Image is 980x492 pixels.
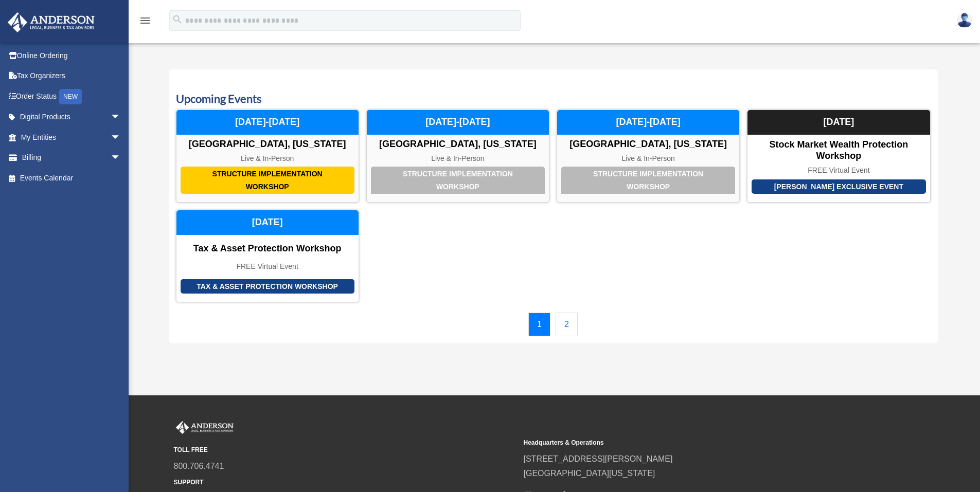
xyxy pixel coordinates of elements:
[556,313,578,336] a: 2
[7,107,136,127] a: Digital Productsarrow_drop_down
[176,210,359,235] div: [DATE]
[139,14,151,27] i: menu
[139,18,151,27] a: menu
[176,139,359,150] div: [GEOGRAPHIC_DATA], [US_STATE]
[176,243,359,254] div: Tax & Asset Protection Workshop
[7,45,136,66] a: Online Ordering
[176,210,359,302] a: Tax & Asset Protection Workshop Tax & Asset Protection Workshop FREE Virtual Event [DATE]
[5,12,98,32] img: Anderson Advisors Platinum Portal
[957,13,972,28] img: User Pic
[367,154,549,163] div: Live & In-Person
[747,166,930,175] div: FREE Virtual Event
[176,91,931,107] h3: Upcoming Events
[367,110,549,135] div: [DATE]-[DATE]
[557,139,739,150] div: [GEOGRAPHIC_DATA], [US_STATE]
[181,167,354,194] div: Structure Implementation Workshop
[181,279,354,294] div: Tax & Asset Protection Workshop
[557,110,740,203] a: Structure Implementation Workshop [GEOGRAPHIC_DATA], [US_STATE] Live & In-Person [DATE]-[DATE]
[366,110,549,203] a: Structure Implementation Workshop [GEOGRAPHIC_DATA], [US_STATE] Live & In-Person [DATE]-[DATE]
[176,110,359,203] a: Structure Implementation Workshop [GEOGRAPHIC_DATA], [US_STATE] Live & In-Person [DATE]-[DATE]
[557,154,739,163] div: Live & In-Person
[174,445,516,455] small: TOLL FREE
[111,107,131,128] span: arrow_drop_down
[176,262,359,271] div: FREE Virtual Event
[371,167,545,194] div: Structure Implementation Workshop
[7,127,136,148] a: My Entitiesarrow_drop_down
[7,66,136,86] a: Tax Organizers
[524,469,655,478] a: [GEOGRAPHIC_DATA][US_STATE]
[174,477,516,488] small: SUPPORT
[7,148,136,168] a: Billingarrow_drop_down
[528,313,550,336] a: 1
[172,14,183,25] i: search
[747,139,930,161] div: Stock Market Wealth Protection Workshop
[747,110,930,203] a: [PERSON_NAME] Exclusive Event Stock Market Wealth Protection Workshop FREE Virtual Event [DATE]
[174,421,236,434] img: Anderson Advisors Platinum Portal
[561,167,735,194] div: Structure Implementation Workshop
[174,462,224,470] a: 800.706.4741
[7,86,136,107] a: Order StatusNEW
[752,179,925,194] div: [PERSON_NAME] Exclusive Event
[176,110,359,135] div: [DATE]-[DATE]
[111,148,131,169] span: arrow_drop_down
[524,454,673,463] a: [STREET_ADDRESS][PERSON_NAME]
[176,154,359,163] div: Live & In-Person
[557,110,739,135] div: [DATE]-[DATE]
[524,438,866,448] small: Headquarters & Operations
[59,89,82,104] div: NEW
[747,110,930,135] div: [DATE]
[7,168,131,188] a: Events Calendar
[111,127,131,148] span: arrow_drop_down
[367,139,549,150] div: [GEOGRAPHIC_DATA], [US_STATE]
